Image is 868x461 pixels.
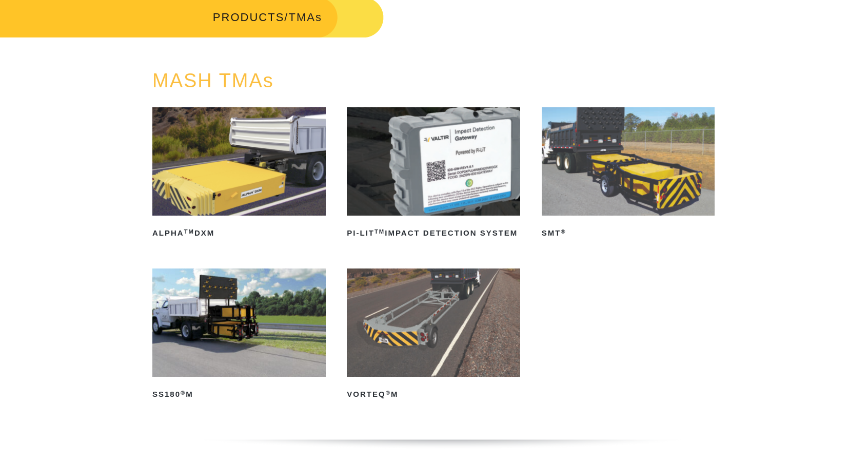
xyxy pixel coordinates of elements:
[347,386,520,402] h2: VORTEQ M
[213,11,284,24] a: PRODUCTS
[152,225,326,241] h2: ALPHA DXM
[184,228,194,235] sup: TM
[347,107,520,241] a: PI-LITTMImpact Detection System
[152,386,326,402] h2: SS180 M
[152,107,326,241] a: ALPHATMDXM
[561,228,566,235] sup: ®
[542,225,715,241] h2: SMT
[288,11,322,24] span: TMAs
[152,70,274,91] a: MASH TMAs
[181,390,186,396] sup: ®
[152,268,326,402] a: SS180®M
[347,225,520,241] h2: PI-LIT Impact Detection System
[542,107,715,241] a: SMT®
[347,268,520,402] a: VORTEQ®M
[374,228,385,235] sup: TM
[386,390,391,396] sup: ®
